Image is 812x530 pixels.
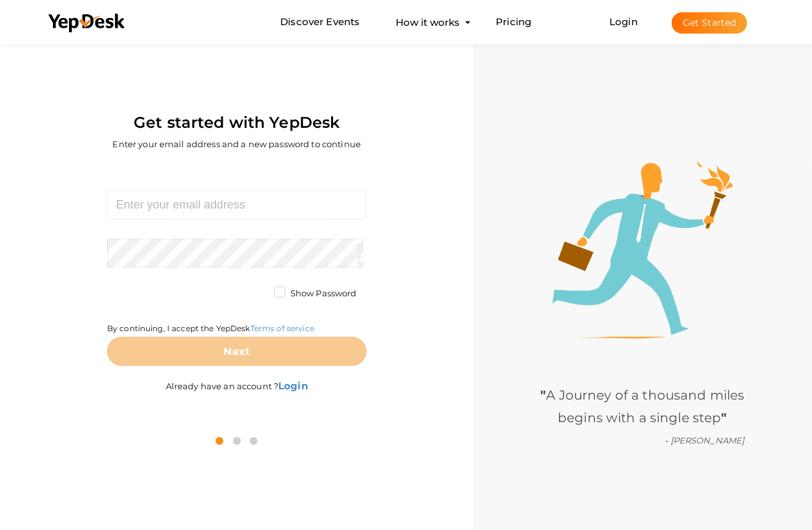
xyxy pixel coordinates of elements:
a: Pricing [496,10,532,34]
label: Get started with YepDesk [134,110,340,135]
b: " [722,410,727,425]
label: Already have an account ? [166,366,308,392]
i: - [PERSON_NAME] [665,435,745,445]
button: How it works [392,10,464,34]
b: Next [224,345,250,358]
span: A Journey of a thousand miles begins with a single step [541,387,745,425]
a: Discover Events [280,10,360,34]
label: Enter your email address and a new password to continue [113,138,361,150]
b: " [541,387,547,403]
b: Login [278,380,308,392]
label: By continuing, I accept the YepDesk [107,323,314,334]
input: Enter your email address [107,190,367,219]
a: Terms of service [250,323,314,333]
label: Show Password [274,287,357,300]
a: Login [610,15,638,28]
button: Next [107,337,367,366]
img: step1-illustration.png [553,161,733,339]
button: Get Started [672,12,747,34]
